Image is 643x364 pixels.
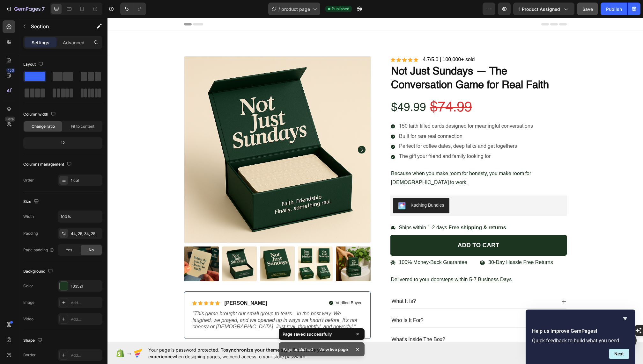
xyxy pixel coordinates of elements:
div: Border [23,352,36,358]
p: Who Is It For? [284,299,316,306]
button: Save [577,3,598,15]
div: Add... [71,300,101,306]
p: 30-Day Hassle Free Returns [381,241,446,248]
p: Ships within 1-2 days. [292,207,399,213]
button: Next question [609,349,629,359]
span: Yes [66,247,72,253]
p: What's Inside The Box? [284,318,338,325]
div: 1B3521 [71,283,101,289]
div: Padding [23,231,38,236]
p: Delivered to your doorsteps within 5-7 Business Days [284,257,459,266]
div: Add... [71,353,101,358]
button: Hide survey [621,315,629,322]
div: 12 [25,139,101,147]
h2: Help us improve GemPages! [532,327,629,335]
span: product page [281,6,310,12]
p: Built for rare real connection [292,116,425,122]
span: synchronize your theme style & enhance your experience [148,347,327,359]
div: Image [23,300,34,305]
iframe: To enrich screen reader interactions, please activate Accessibility in Grammarly extension settings [107,18,643,342]
span: Save [582,6,593,12]
span: Change ratio [32,124,55,129]
div: Order [23,177,34,183]
span: No [89,247,94,253]
h1: Not Just Sundays — The Conversation Game for Real Faith [283,47,459,75]
span: Because when you make room for honesty, you make room for [DEMOGRAPHIC_DATA] to work. [284,153,424,168]
div: 450 [6,68,15,73]
button: Carousel Next Arrow [250,128,258,136]
div: Column width [23,110,57,119]
div: Columns management [23,160,73,169]
p: [PERSON_NAME] [117,282,160,289]
button: 1 product assigned [513,3,574,15]
div: Kaching Bundles [303,184,337,191]
div: Width [23,214,34,219]
div: $49.99 [283,81,319,99]
p: Advanced [63,39,85,46]
p: "This game brought our small group to tears—in the best way. We laughed, we prayed, and we opened... [85,293,255,312]
p: What It Is? [284,280,308,287]
span: Fit to content [71,124,94,129]
div: Shape [23,336,44,345]
button: Add to cart [283,217,459,238]
strong: Free shipping & returns [341,207,398,212]
div: Publish [606,6,622,12]
div: Help us improve GemPages! [532,315,629,359]
span: 4.7/5.0 | 100,000+ sold [315,39,367,44]
p: Page saved successfully [283,331,332,337]
p: 7 [42,5,45,13]
p: Section [31,23,83,30]
p: Page published [283,346,313,353]
div: Background [23,267,54,276]
div: Layout [23,60,45,69]
img: KachingBundles.png [291,184,298,192]
p: 100% Money-Back Guarantee [292,241,360,248]
div: Page padding [23,247,54,253]
p: 150 faith filled cards designed for meaningful conversations [292,105,425,112]
p: Quick feedback to build what you need. [532,338,629,344]
span: / [278,6,280,12]
div: Color [23,283,33,289]
div: Beta [5,117,15,122]
p: Verified Buyer [228,282,254,288]
div: 44, 25, 34, 25 [71,231,101,237]
button: 7 [3,3,48,15]
div: Add... [71,317,101,322]
input: Auto [58,211,102,222]
button: Publish [601,3,627,15]
div: 1 col [71,178,101,183]
div: $74.99 [322,81,365,99]
span: 1 product assigned [519,6,560,12]
button: Kaching Bundles [285,180,342,196]
div: Undo/Redo [120,3,146,15]
div: Add to cart [350,224,392,232]
div: Size [23,197,40,206]
span: Published [332,6,349,12]
p: Settings [32,39,49,46]
p: Perfect for coffee dates, deep talks and get togethers [292,125,425,132]
div: View live page [315,345,352,354]
span: Your page is password protected. To when designing pages, we need access to your store password. [148,346,352,360]
p: The gift your friend and family looking for [292,136,425,142]
div: Video [23,316,33,322]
